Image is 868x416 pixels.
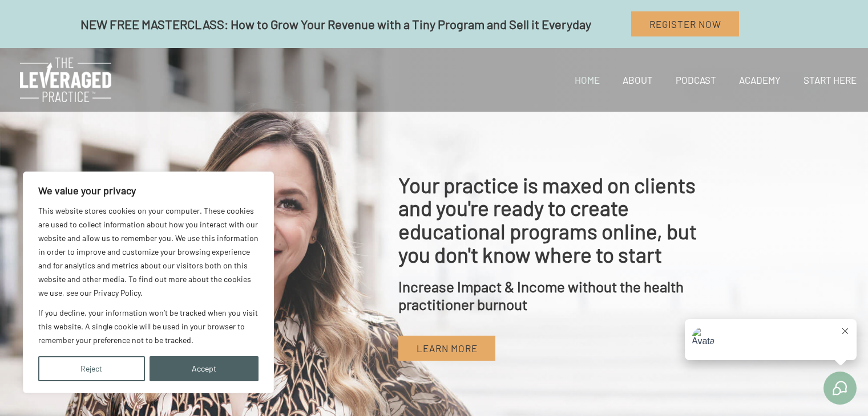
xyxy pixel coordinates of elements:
nav: Site Navigation [555,60,868,99]
a: Home [563,60,611,99]
img: The Leveraged Practice [20,58,111,102]
a: Start Here [792,60,868,99]
a: Academy [728,60,792,99]
button: Reject [38,356,145,381]
span: Your practice is maxed on clients and you're ready to create educational programs online, but you... [398,172,697,267]
span: Register Now [649,18,721,30]
span: Learn More [417,342,478,354]
span: Increase Impact & Income without the health practitioner burnout [398,278,684,313]
a: Podcast [664,60,728,99]
a: About [611,60,664,99]
div: We value your privacy [23,172,274,393]
a: Learn More [398,336,495,361]
button: Accept [150,356,259,381]
a: Register Now [631,11,739,36]
p: This website stores cookies on your computer. These cookies are used to collect information about... [38,204,259,300]
p: We value your privacy [38,183,259,197]
span: NEW FREE MASTERCLASS: How to Grow Your Revenue with a Tiny Program and Sell it Everyday [80,17,591,31]
p: If you decline, your information won’t be tracked when you visit this website. A single cookie wi... [38,306,259,347]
